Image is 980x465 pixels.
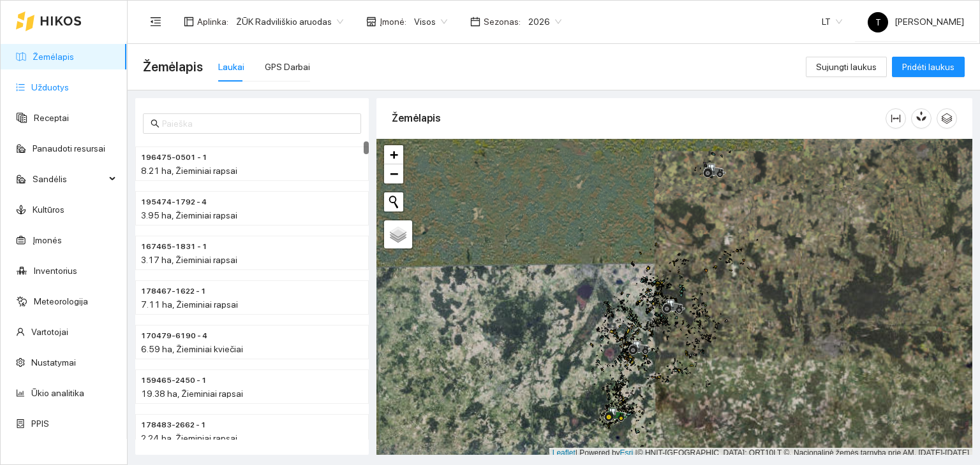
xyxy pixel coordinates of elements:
span: 178483-2662 - 1 [141,419,206,431]
span: 6.59 ha, Žieminiai kviečiai [141,344,243,354]
a: Zoom out [384,164,403,183]
span: 195474-1792 - 4 [141,196,207,208]
a: Receptai [34,113,69,123]
span: 7.11 ha, Žieminiai rapsai [141,299,238,310]
a: Pridėti laukus [892,62,965,72]
a: Panaudoti resursai [33,143,105,154]
span: Žemėlapis [143,57,203,77]
a: Žemėlapis [33,52,74,62]
a: Inventorius [34,266,77,276]
a: Sujungti laukus [806,62,887,72]
button: Initiate a new search [384,192,403,211]
span: 178467-1622 - 1 [141,285,206,297]
a: Įmonės [33,235,62,245]
span: 19.38 ha, Žieminiai rapsai [141,389,243,399]
a: Užduotys [31,82,69,92]
a: Kultūros [33,204,64,215]
span: 196475-0501 - 1 [141,152,207,164]
span: 3.95 ha, Žieminiai rapsai [141,210,237,220]
span: − [390,166,398,182]
a: Vartotojai [31,327,68,337]
a: Zoom in [384,145,403,164]
div: | Powered by © HNIT-[GEOGRAPHIC_DATA]; ORT10LT ©, Nacionalinė žemės tarnyba prie AM, [DATE]-[DATE] [549,448,972,459]
span: menu-fold [150,16,161,27]
span: 2.24 ha, Žieminiai rapsai [141,433,237,443]
span: Sezonas : [484,15,521,29]
span: 167465-1831 - 1 [141,241,207,253]
a: Leaflet [553,448,575,457]
input: Paieška [162,117,353,131]
span: ŽŪK Radviliškio aruodas [236,12,343,31]
span: 3.17 ha, Žieminiai rapsai [141,255,237,265]
span: column-width [886,113,905,124]
a: Ūkio analitika [31,388,84,398]
span: 159465-2450 - 1 [141,375,207,387]
a: Layers [384,220,412,248]
div: Žemėlapis [392,100,886,136]
a: Meteorologija [34,296,88,306]
button: Pridėti laukus [892,57,965,77]
span: T [875,12,881,32]
button: menu-fold [143,9,168,34]
span: layout [184,17,194,27]
div: GPS Darbai [265,60,310,74]
span: [PERSON_NAME] [868,17,964,27]
span: | [635,448,637,457]
span: Pridėti laukus [902,60,954,74]
span: LT [822,12,842,31]
span: search [151,119,160,128]
button: Sujungti laukus [806,57,887,77]
a: Nustatymai [31,357,76,368]
span: Aplinka : [197,15,228,29]
span: Sandėlis [33,166,105,192]
span: Įmonė : [380,15,406,29]
span: shop [366,17,376,27]
span: 8.21 ha, Žieminiai rapsai [141,166,237,176]
button: column-width [886,108,906,129]
span: 2026 [528,12,561,31]
span: 170479-6190 - 4 [141,330,207,342]
div: Laukai [218,60,244,74]
a: Esri [620,448,634,457]
span: calendar [470,17,480,27]
span: Visos [414,12,447,31]
a: PPIS [31,418,49,429]
span: + [390,147,398,162]
span: Sujungti laukus [816,60,877,74]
